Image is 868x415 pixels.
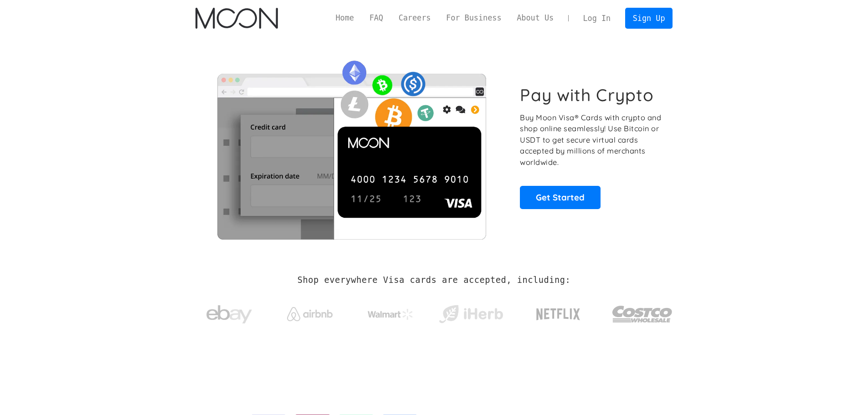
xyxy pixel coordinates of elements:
img: ebay [206,300,252,329]
a: Sign Up [625,8,673,28]
a: iHerb [437,293,505,331]
img: Moon Logo [195,8,278,29]
a: Netflix [518,294,599,330]
a: Log In [575,8,618,28]
img: Costco [612,297,673,331]
a: home [195,8,278,29]
a: ebay [195,291,263,333]
a: Home [328,12,362,24]
img: Walmart [368,309,413,320]
img: iHerb [437,302,505,326]
a: FAQ [362,12,391,24]
img: Airbnb [287,307,333,321]
a: Get Started [520,186,601,209]
h2: Shop everywhere Visa cards are accepted, including: [298,275,570,285]
h1: Pay with Crypto [520,85,654,105]
a: Careers [391,12,438,24]
p: Buy Moon Visa® Cards with crypto and shop online seamlessly! Use Bitcoin or USDT to get secure vi... [520,112,663,168]
img: Netflix [535,303,581,326]
a: About Us [509,12,561,24]
a: Walmart [356,300,424,324]
a: Airbnb [276,298,344,326]
a: For Business [438,12,509,24]
img: Moon Cards let you spend your crypto anywhere Visa is accepted. [195,54,508,239]
a: Costco [612,288,673,336]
